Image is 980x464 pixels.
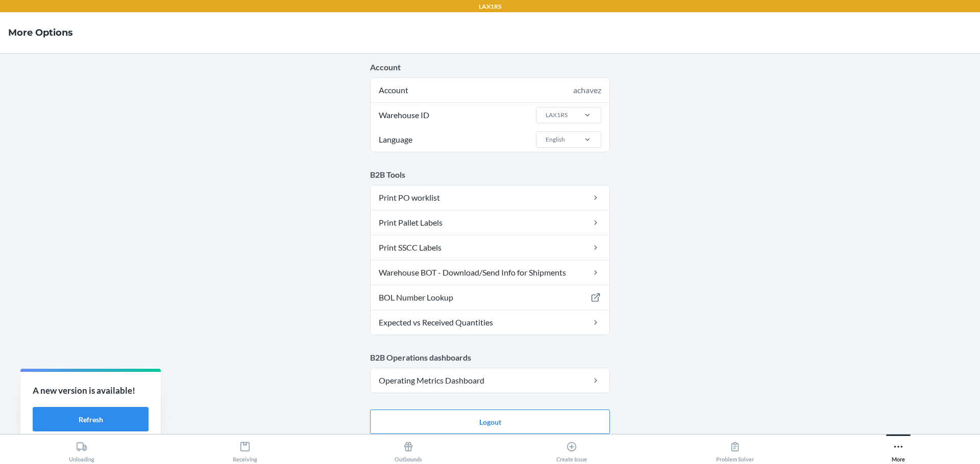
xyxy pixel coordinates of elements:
[892,437,905,462] div: More
[163,434,327,462] button: Receiving
[370,169,610,181] p: B2B Tools
[371,235,609,260] a: Print SSCC Labels
[371,368,609,393] a: Operating Metrics Dashboard
[233,437,257,462] div: Receiving
[370,410,610,434] button: Logout
[33,384,149,397] p: A new version is available!
[546,111,568,120] div: LAX1RS
[371,78,609,102] div: Account
[545,111,546,120] input: Warehouse IDLAX1RS
[327,434,490,462] button: Outbounds
[556,437,587,462] div: Create Issue
[370,351,610,364] p: B2B Operations dashboards
[377,103,431,127] span: Warehouse ID
[479,2,501,11] p: LAX1RS
[371,310,609,335] a: Expected vs Received Quantities
[69,437,94,462] div: Unloading
[371,185,609,210] a: Print PO worklist
[377,127,414,152] span: Language
[716,437,754,462] div: Problem Solver
[33,407,149,431] button: Refresh
[546,135,565,144] div: English
[490,434,653,462] button: Create Issue
[817,434,980,462] button: More
[371,260,609,285] a: Warehouse BOT - Download/Send Info for Shipments
[371,285,609,310] a: BOL Number Lookup
[395,437,422,462] div: Outbounds
[370,61,610,73] p: Account
[653,434,817,462] button: Problem Solver
[545,135,546,144] input: LanguageEnglish
[371,210,609,235] a: Print Pallet Labels
[573,84,601,96] div: achavez
[8,26,73,39] h4: More Options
